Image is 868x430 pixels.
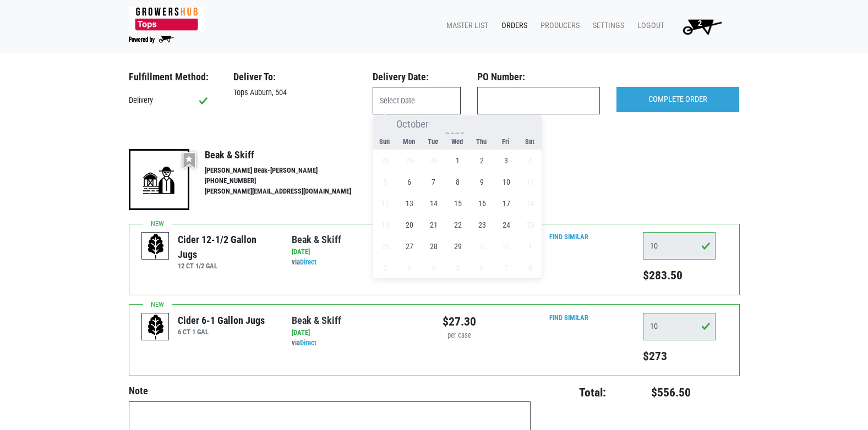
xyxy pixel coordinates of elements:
[520,150,541,171] span: October 4, 2025
[374,214,396,235] span: October 19, 2025
[443,330,476,341] div: per case
[471,171,493,192] span: October 9, 2025
[373,139,397,146] span: Sun
[292,328,425,338] div: [DATE]
[374,192,396,214] span: October 12, 2025
[423,214,444,235] span: October 21, 2025
[520,257,541,278] span: November 8, 2025
[520,171,541,192] span: October 11, 2025
[493,15,532,36] a: Orders
[397,139,421,146] span: Mon
[447,235,468,257] span: October 29, 2025
[471,192,493,214] span: October 16, 2025
[423,192,444,214] span: October 14, 2025
[292,338,425,349] div: via
[443,313,476,330] div: $27.30
[142,313,170,341] img: placeholder-variety-43d6402dacf2d531de610a020419775a.svg
[423,235,444,257] span: October 28, 2025
[438,15,493,36] a: Master List
[470,139,494,146] span: Thu
[205,186,374,197] li: [PERSON_NAME][EMAIL_ADDRESS][DOMAIN_NAME]
[495,257,517,278] span: November 7, 2025
[398,192,420,214] span: October 13, 2025
[225,87,364,99] div: Tops Auburn, 504
[643,349,716,363] h5: $273
[495,192,517,214] span: October 17, 2025
[423,257,444,278] span: November 4, 2025
[520,192,541,214] span: October 18, 2025
[129,385,531,397] h4: Note
[178,232,275,262] div: Cider 12-1/2 Gallon Jugs
[394,119,429,130] select: Month
[447,192,468,214] span: October 15, 2025
[477,71,600,83] h3: PO Number:
[205,176,374,186] li: [PHONE_NUMBER]
[398,150,420,171] span: September 29, 2025
[495,235,517,257] span: October 31, 2025
[398,171,420,192] span: October 6, 2025
[142,233,170,260] img: placeholder-variety-43d6402dacf2d531de610a020419775a.svg
[520,235,541,257] span: November 1, 2025
[678,15,727,37] img: Cart
[292,234,341,245] a: Beak & Skiff
[629,15,669,36] a: Logout
[423,171,444,192] span: October 7, 2025
[421,139,445,146] span: Tue
[178,262,275,270] h6: 12 CT 1/2 GAL
[398,214,420,235] span: October 20, 2025
[520,214,541,235] span: October 25, 2025
[518,139,542,146] span: Sat
[669,15,731,37] a: 2
[178,328,265,336] h6: 6 CT 1 GAL
[300,258,316,266] a: Direct
[205,149,374,161] h4: Beak & Skiff
[129,36,174,43] img: Powered by Big Wheelbarrow
[643,268,716,283] h5: $283.50
[447,257,468,278] span: November 5, 2025
[532,15,584,36] a: Producers
[548,385,607,400] h4: Total:
[549,233,588,241] a: Find Similar
[423,150,444,171] span: September 30, 2025
[178,313,265,328] div: Cider 6-1 Gallon Jugs
[398,235,420,257] span: October 27, 2025
[129,71,217,83] h3: Fulfillment Method:
[495,150,517,171] span: October 3, 2025
[698,19,702,28] span: 2
[471,257,493,278] span: November 6, 2025
[643,232,716,260] input: Qty
[398,257,420,278] span: November 3, 2025
[374,171,396,192] span: October 5, 2025
[292,247,425,257] div: [DATE]
[447,150,468,171] span: October 1, 2025
[471,235,493,257] span: October 30, 2025
[616,87,739,112] input: COMPLETE ORDER
[445,139,470,146] span: Wed
[292,257,425,268] div: via
[549,313,588,322] a: Find Similar
[373,87,461,114] input: Select Date
[374,235,396,257] span: October 26, 2025
[471,150,493,171] span: October 2, 2025
[495,214,517,235] span: October 24, 2025
[643,313,716,340] input: Qty
[374,150,396,171] span: September 28, 2025
[205,166,374,176] li: [PERSON_NAME] Beak-[PERSON_NAME]
[129,149,189,210] img: 6-ffe85f7560f3a7bdc85868ce0f288644.png
[471,214,493,235] span: October 23, 2025
[584,15,629,36] a: Settings
[129,7,205,31] img: 279edf242af8f9d49a69d9d2afa010fb.png
[495,171,517,192] span: October 10, 2025
[373,71,461,83] h3: Delivery Date:
[292,315,341,326] a: Beak & Skiff
[233,71,356,83] h3: Deliver To:
[447,171,468,192] span: October 8, 2025
[300,339,316,347] a: Direct
[447,214,468,235] span: October 22, 2025
[374,257,396,278] span: November 2, 2025
[613,385,691,400] h4: $556.50
[494,139,518,146] span: Fri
